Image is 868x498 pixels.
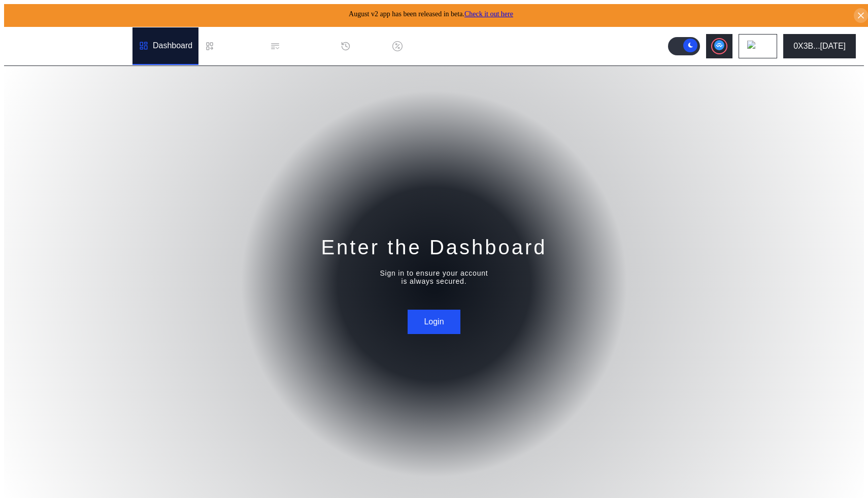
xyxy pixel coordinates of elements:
[747,41,758,52] img: chain logo
[408,310,460,334] button: Login
[284,42,328,51] div: Permissions
[198,27,264,65] a: Loan Book
[783,34,856,58] button: 0X3B...[DATE]
[219,42,258,51] div: Loan Book
[321,234,547,260] div: Enter the Dashboard
[464,10,513,18] a: Check it out here
[132,27,198,65] a: Dashboard
[355,42,380,51] div: History
[264,27,335,65] a: Permissions
[386,27,474,65] a: Discount Factors
[739,34,777,58] button: chain logo
[349,10,513,18] span: August v2 app has been released in beta.
[153,41,192,50] div: Dashboard
[407,42,468,51] div: Discount Factors
[335,27,386,65] a: History
[380,269,488,285] div: Sign in to ensure your account is always secured.
[793,42,846,51] div: 0X3B...[DATE]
